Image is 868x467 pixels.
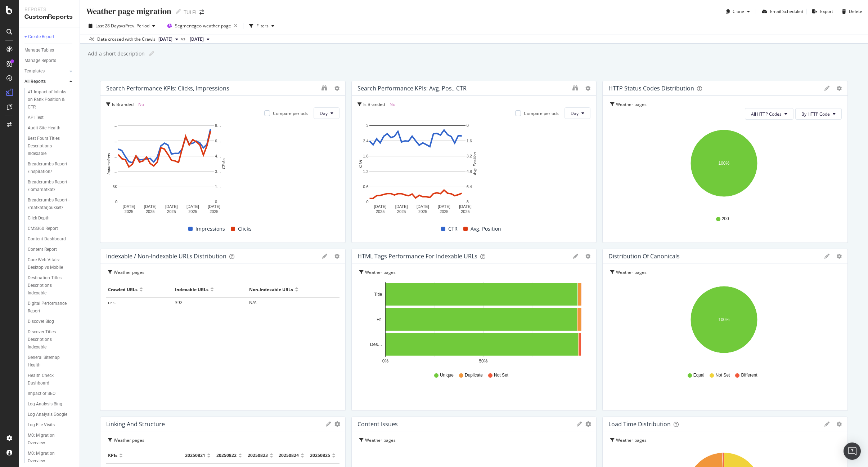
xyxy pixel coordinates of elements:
[28,300,69,315] div: Digital Performance Report
[466,169,472,174] text: 4.8
[28,235,66,243] div: Content Dashboard
[571,110,579,116] span: Day
[28,160,75,175] a: Breadcrumbs Report - /inspiration/
[28,274,75,297] a: Destination Titles Descriptions Indexable
[374,292,382,297] text: Title
[195,224,225,233] span: Impressions
[248,450,268,461] div: 20250823
[351,249,597,411] div: HTML Tags Performance for Indexable URLsgeargearWeather pagesA chart.UniqueDuplicateNot Set
[28,450,75,465] a: M0: Migration Overview
[28,196,75,212] a: Breadcrumbs Report - /matkatarjoukset/
[28,246,57,253] div: Content Report
[165,204,178,209] text: [DATE]
[837,254,842,259] div: gear
[113,154,117,158] text: …
[24,67,45,75] div: Templates
[839,6,862,17] button: Delete
[106,85,229,92] div: Search Performance KPIs: Clicks, Impressions
[375,209,384,214] text: 2025
[314,107,339,119] button: Day
[719,161,730,166] text: 100%
[24,6,74,13] div: Reports
[370,342,382,347] text: Des…
[246,20,277,32] button: Filters
[28,256,70,271] div: Core Web Vitals: Desktop vs Mobile
[167,209,176,214] text: 2025
[186,204,199,209] text: [DATE]
[24,33,54,41] div: + Create Report
[466,123,468,128] text: 0
[745,108,793,120] button: All HTTP Codes
[440,209,448,214] text: 2025
[366,200,368,204] text: 0
[28,256,75,271] a: Core Web Vitals: Desktop vs Mobile
[417,204,429,209] text: [DATE]
[759,6,803,17] button: Email Scheduled
[608,125,840,209] svg: A chart.
[715,372,730,378] span: Not Set
[115,200,117,204] text: 0
[28,354,68,369] div: General Sitemap Health
[386,101,388,107] span: =
[28,421,55,429] div: Log File Visits
[125,209,133,214] text: 2025
[135,101,137,107] span: =
[418,209,427,214] text: 2025
[585,422,591,427] div: gear
[524,110,559,116] div: Compare periods
[602,81,848,243] div: HTTP Status Codes DistributiongeargearWeather pagesAll HTTP CodesBy HTTP CodeA chart.200
[572,85,578,91] div: binoculars
[723,6,753,17] button: Clone
[28,400,75,408] a: Log Analysis Bing
[438,204,450,209] text: [DATE]
[108,299,116,306] span: urls
[397,209,406,214] text: 2025
[187,35,212,44] button: [DATE]
[28,88,71,111] div: #1 Impact of Inlinks on Rank Position & CTR
[215,139,221,143] text: 6…
[321,85,327,91] div: binoculars
[770,8,803,14] div: Email Scheduled
[28,214,50,222] div: Click Depth
[106,253,226,260] div: Indexable / Non-Indexable URLs Distribution
[114,437,150,448] div: Weather pages
[466,184,472,189] text: 6.4
[440,372,454,378] span: Unique
[357,282,589,365] svg: A chart.
[849,8,862,14] div: Delete
[28,214,75,222] a: Click Depth
[616,269,652,276] div: Weather pages
[100,249,346,411] div: Indexable / Non-Indexable URLs DistributiongeargearWeather pagesCrawled URLsIndexable URLsNon-Ind...
[112,101,134,107] span: Is Branded
[176,9,181,14] i: Edit report name
[28,411,75,418] a: Log Analysis Google
[107,153,111,174] text: Impressions
[175,284,208,295] div: Indexable URLs
[28,432,75,447] a: M0: Migration Overview
[28,178,70,194] div: Breadcrumbs Report - /lomamatkat/
[28,114,75,121] a: API Test
[28,318,75,325] a: Discover Blog
[472,152,477,176] text: Avg. Position
[310,450,330,461] div: 20250825
[585,254,590,259] div: gear
[320,110,328,116] span: Day
[28,178,75,194] a: Breadcrumbs Report - /lomamatkat/
[86,6,171,17] div: Weather page migration
[363,169,368,174] text: 1.2
[28,225,75,232] a: CMS360 Report
[28,390,75,397] a: Impact of SEO
[181,36,187,42] span: vs
[185,450,205,461] div: 20250821
[28,354,75,369] a: General Sitemap Health
[28,160,70,175] div: Breadcrumbs Report - /inspiration/
[108,450,117,461] div: KPIs
[395,204,408,209] text: [DATE]
[113,169,117,174] text: …
[844,442,861,460] div: Open Intercom Messenger
[608,282,840,365] svg: A chart.
[28,411,67,418] div: Log Analysis Google
[247,297,339,307] td: N/A
[466,139,472,143] text: 1.6
[466,154,472,158] text: 3.2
